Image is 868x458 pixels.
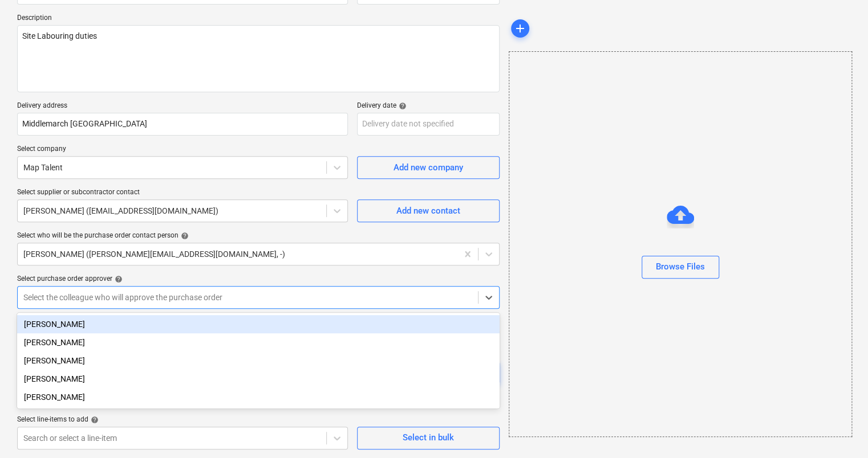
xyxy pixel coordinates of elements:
p: Select supplier or subcontractor contact [17,188,348,199]
div: Ian Dennis [17,315,500,333]
button: Select in bulk [357,427,500,449]
input: Delivery address [17,113,348,136]
textarea: Site Labouring duties [17,25,500,92]
span: help [88,416,99,424]
div: Select who will be the purchase order contact person [17,231,500,240]
input: Delivery date not specified [357,113,500,136]
div: Browse Files [509,51,852,437]
div: Select in bulk [403,430,454,445]
p: Select company [17,145,348,156]
span: help [396,102,407,110]
p: Description [17,14,500,25]
div: Browse Files [656,259,705,274]
div: Neil Worstenholme [17,333,500,351]
div: Joe Elder [17,351,500,370]
div: Add new company [394,160,463,175]
iframe: Chat Widget [811,403,868,458]
div: [PERSON_NAME] [17,370,500,388]
button: Browse Files [642,256,719,279]
div: [PERSON_NAME] [17,315,500,333]
div: Add new contact [396,203,460,218]
span: help [112,275,123,283]
span: add [513,22,527,35]
div: Select line-items to add [17,415,348,424]
div: [PERSON_NAME] [17,333,500,351]
div: Select purchase order approver [17,275,500,284]
button: Add new company [357,156,500,179]
div: [PERSON_NAME] [17,351,500,370]
div: Delivery date [357,101,500,111]
div: [PERSON_NAME] [17,388,500,406]
p: Delivery address [17,101,348,113]
span: help [179,232,189,240]
button: Add new contact [357,199,500,222]
div: Rebecca Revell [17,370,500,388]
div: Sam Ripley [17,388,500,406]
